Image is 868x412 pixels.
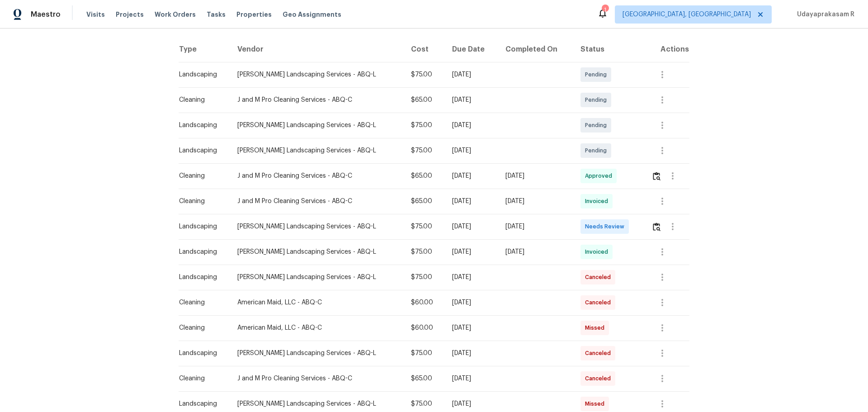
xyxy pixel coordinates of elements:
[505,171,566,180] div: [DATE]
[237,323,396,332] div: American Maid, LLC - ABQ-C
[411,222,438,231] div: $75.00
[505,197,566,206] div: [DATE]
[237,374,396,383] div: J and M Pro Cleaning Services - ABQ-C
[445,37,498,62] th: Due Date
[411,197,438,206] div: $65.00
[585,171,616,180] span: Approved
[452,399,491,408] div: [DATE]
[179,37,230,62] th: Type
[411,298,438,307] div: $60.00
[573,37,644,62] th: Status
[505,247,566,256] div: [DATE]
[237,197,396,206] div: J and M Pro Cleaning Services - ABQ-C
[585,121,610,130] span: Pending
[585,146,610,155] span: Pending
[411,121,438,130] div: $75.00
[179,121,223,130] div: Landscaping
[585,70,610,79] span: Pending
[452,121,491,130] div: [DATE]
[585,399,608,408] span: Missed
[179,273,223,282] div: Landscaping
[585,197,612,206] span: Invoiced
[179,171,223,180] div: Cleaning
[411,146,438,155] div: $75.00
[31,10,61,19] span: Maestro
[452,146,491,155] div: [DATE]
[585,374,614,383] span: Canceled
[179,298,223,307] div: Cleaning
[411,374,438,383] div: $65.00
[585,222,628,231] span: Needs Review
[411,70,438,79] div: $75.00
[452,323,491,332] div: [DATE]
[179,399,223,408] div: Landscaping
[179,197,223,206] div: Cleaning
[505,222,566,231] div: [DATE]
[585,95,610,104] span: Pending
[452,70,491,79] div: [DATE]
[585,247,612,256] span: Invoiced
[452,95,491,104] div: [DATE]
[411,273,438,282] div: $75.00
[237,146,396,155] div: [PERSON_NAME] Landscaping Services - ABQ-L
[179,70,223,79] div: Landscaping
[585,298,614,307] span: Canceled
[116,10,144,19] span: Projects
[236,10,272,19] span: Properties
[237,121,396,130] div: [PERSON_NAME] Landscaping Services - ABQ-L
[404,37,445,62] th: Cost
[207,11,226,18] span: Tasks
[452,298,491,307] div: [DATE]
[452,247,491,256] div: [DATE]
[793,10,854,19] span: Udayaprakasam R
[452,374,491,383] div: [DATE]
[237,399,396,408] div: [PERSON_NAME] Landscaping Services - ABQ-L
[179,247,223,256] div: Landscaping
[585,349,614,358] span: Canceled
[179,323,223,332] div: Cleaning
[283,10,341,19] span: Geo Assignments
[498,37,573,62] th: Completed On
[452,197,491,206] div: [DATE]
[452,349,491,358] div: [DATE]
[411,95,438,104] div: $65.00
[155,10,196,19] span: Work Orders
[179,374,223,383] div: Cleaning
[653,172,660,180] img: Review Icon
[237,298,396,307] div: American Maid, LLC - ABQ-C
[179,146,223,155] div: Landscaping
[237,247,396,256] div: [PERSON_NAME] Landscaping Services - ABQ-L
[237,95,396,104] div: J and M Pro Cleaning Services - ABQ-C
[452,222,491,231] div: [DATE]
[411,247,438,256] div: $75.00
[411,399,438,408] div: $75.00
[452,273,491,282] div: [DATE]
[230,37,403,62] th: Vendor
[452,171,491,180] div: [DATE]
[411,349,438,358] div: $75.00
[651,216,662,237] button: Review Icon
[651,165,662,187] button: Review Icon
[86,10,105,19] span: Visits
[585,273,614,282] span: Canceled
[179,349,223,358] div: Landscaping
[585,323,608,332] span: Missed
[653,223,660,231] img: Review Icon
[237,70,396,79] div: [PERSON_NAME] Landscaping Services - ABQ-L
[237,171,396,180] div: J and M Pro Cleaning Services - ABQ-C
[179,222,223,231] div: Landscaping
[237,273,396,282] div: [PERSON_NAME] Landscaping Services - ABQ-L
[237,222,396,231] div: [PERSON_NAME] Landscaping Services - ABQ-L
[411,323,438,332] div: $60.00
[179,95,223,104] div: Cleaning
[411,171,438,180] div: $65.00
[623,10,751,19] span: [GEOGRAPHIC_DATA], [GEOGRAPHIC_DATA]
[237,349,396,358] div: [PERSON_NAME] Landscaping Services - ABQ-L
[602,5,608,14] div: 1
[644,37,689,62] th: Actions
